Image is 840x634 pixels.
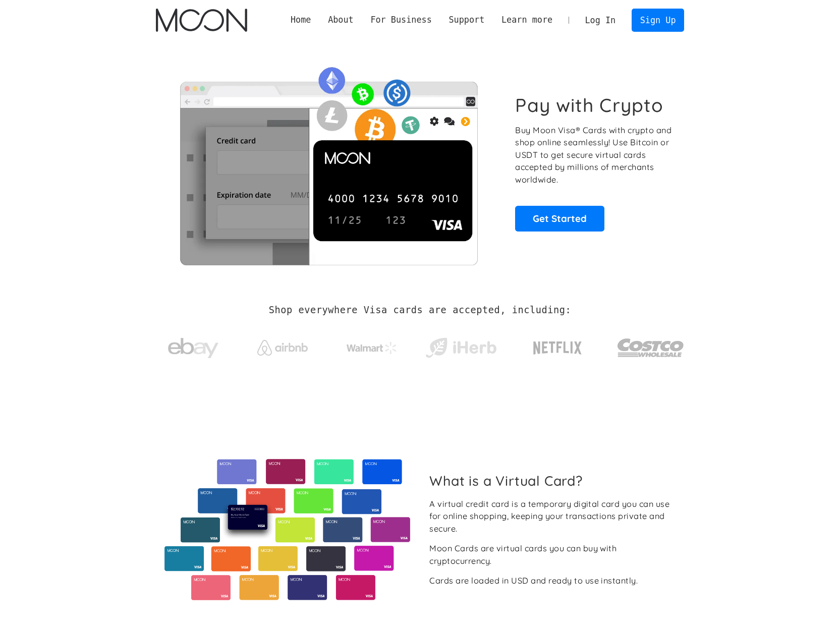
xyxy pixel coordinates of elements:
[515,206,604,231] a: Get Started
[163,459,412,600] img: Virtual cards from Moon
[515,94,663,117] h1: Pay with Crypto
[440,14,493,26] div: Support
[429,498,676,535] div: A virtual credit card is a temporary digital card you can use for online shopping, keeping your t...
[429,473,676,489] h2: What is a Virtual Card?
[245,330,320,361] a: Airbnb
[347,342,397,354] img: Walmart
[513,325,603,366] a: Netflix
[423,325,498,366] a: iHerb
[532,335,583,361] img: Netflix
[501,14,552,26] div: Learn more
[257,340,308,356] img: Airbnb
[617,329,685,367] img: Costco
[334,332,409,359] a: Walmart
[362,14,440,26] div: For Business
[429,542,676,567] div: Moon Cards are virtual cards you can buy with cryptocurrency.
[319,14,362,26] div: About
[156,9,247,32] a: home
[370,14,431,26] div: For Business
[429,574,638,587] div: Cards are loaded in USD and ready to use instantly.
[156,9,247,32] img: Moon Logo
[449,14,484,26] div: Support
[632,9,684,31] a: Sign Up
[515,124,673,186] p: Buy Moon Visa® Cards with crypto and shop online seamlessly! Use Bitcoin or USDT to get secure vi...
[328,14,354,26] div: About
[156,60,501,265] img: Moon Cards let you spend your crypto anywhere Visa is accepted.
[577,9,624,31] a: Log In
[617,319,685,372] a: Costco
[269,305,571,316] h2: Shop everywhere Visa cards are accepted, including:
[493,14,561,26] div: Learn more
[156,322,231,369] a: ebay
[423,335,498,361] img: iHerb
[168,332,218,364] img: ebay
[282,14,319,26] a: Home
